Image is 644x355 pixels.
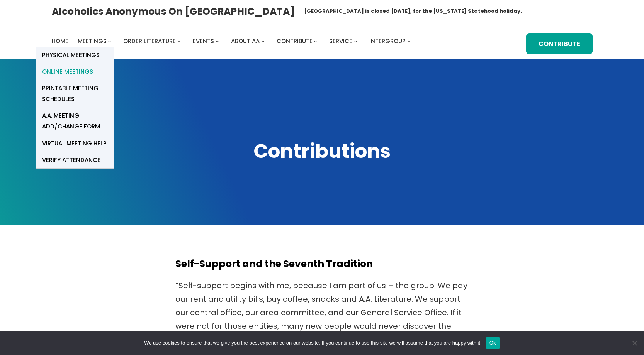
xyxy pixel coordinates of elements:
a: Virtual Meeting Help [36,135,114,152]
button: Contribute submenu [314,39,317,43]
span: Physical Meetings [42,50,100,61]
h4: Self-Support and the Seventh Tradition [175,258,469,270]
span: Order Literature [123,37,176,45]
a: Intergroup [369,36,406,47]
a: Home [52,36,68,47]
span: Home [52,37,68,45]
span: Events [193,37,214,45]
nav: Intergroup [52,36,413,47]
a: Contribute [526,33,593,54]
span: Meetings [78,37,107,45]
button: Ok [486,337,500,349]
span: No [630,339,638,347]
a: Events [193,36,214,47]
a: A.A. Meeting Add/Change Form [36,108,114,135]
a: verify attendance [36,152,114,168]
a: Alcoholics Anonymous on [GEOGRAPHIC_DATA] [52,3,295,20]
a: Physical Meetings [36,47,114,64]
a: About AA [231,36,260,47]
a: Meetings [78,36,107,47]
button: About AA submenu [261,39,265,43]
span: Intergroup [369,37,406,45]
button: Service submenu [354,39,357,43]
a: Printable Meeting Schedules [36,80,114,108]
span: A.A. Meeting Add/Change Form [42,110,108,132]
span: Printable Meeting Schedules [42,83,108,105]
span: Service [329,37,352,45]
button: Order Literature submenu [177,39,181,43]
a: Online Meetings [36,64,114,80]
button: Intergroup submenu [407,39,411,43]
span: About AA [231,37,260,45]
span: Online Meetings [42,66,93,77]
h1: [GEOGRAPHIC_DATA] is closed [DATE], for the [US_STATE] Statehood holiday. [304,7,522,15]
a: Contribute [277,36,313,47]
a: Service [329,36,352,47]
span: Contribute [277,37,313,45]
span: verify attendance [42,155,100,166]
button: Meetings submenu [108,39,111,43]
span: We use cookies to ensure that we give you the best experience on our website. If you continue to ... [144,339,481,347]
h1: Contributions [52,138,593,164]
button: Events submenu [216,39,219,43]
span: Virtual Meeting Help [42,138,107,149]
